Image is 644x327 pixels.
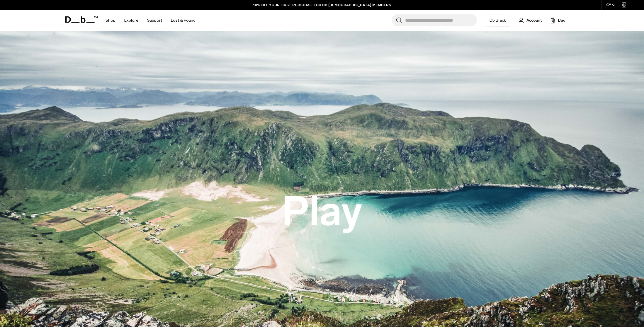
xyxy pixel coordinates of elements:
span: Bag [558,17,565,23]
a: Db Black [486,14,510,26]
a: Shop [106,10,115,31]
a: Lost & Found [171,10,196,31]
a: 10% OFF YOUR FIRST PURCHASE FOR DB [DEMOGRAPHIC_DATA] MEMBERS [253,2,391,8]
a: Support [147,10,162,31]
span: Account [526,17,542,23]
button: Bag [550,17,565,24]
button: Play [282,189,362,234]
a: Account [519,17,542,24]
a: Explore [124,10,138,31]
nav: Main Navigation [101,10,200,31]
